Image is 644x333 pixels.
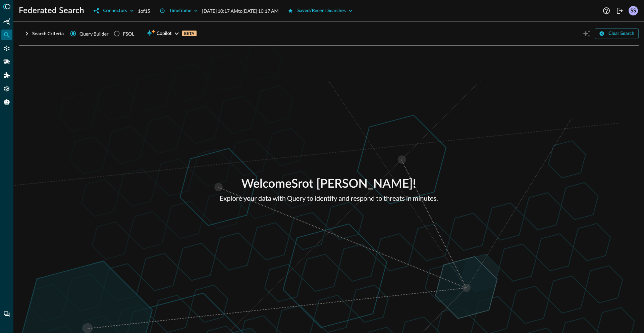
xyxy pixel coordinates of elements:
[284,5,357,16] button: Saved/Recent Searches
[1,43,12,54] div: Connectors
[1,56,12,67] div: Pipelines
[1,30,12,40] div: Federated Search
[103,7,127,15] div: Connectors
[19,5,84,16] h1: Federated Search
[2,70,12,81] div: Addons
[220,175,438,193] p: Welcome Srot [PERSON_NAME] !
[1,97,12,107] div: Query Agent
[90,5,138,16] button: Connectors
[202,7,278,14] p: [DATE] 10:17 AM to [DATE] 10:17 AM
[220,193,438,203] p: Explore your data with Query to identify and respond to threats in minutes.
[614,5,625,16] button: Logout
[1,309,12,320] div: Chat
[182,31,197,36] p: BETA
[601,5,612,16] button: Help
[297,7,346,15] div: Saved/Recent Searches
[32,30,64,38] div: Search Criteria
[608,30,634,38] div: Clear Search
[629,6,638,15] div: SS
[595,28,639,39] button: Clear Search
[79,30,109,37] span: Query Builder
[156,5,202,16] button: Timeframe
[123,30,135,37] div: FSQL
[19,28,68,39] button: Search Criteria
[169,7,192,15] div: Timeframe
[142,28,200,39] button: CopilotBETA
[1,16,12,27] div: Summary Insights
[157,30,172,38] span: Copilot
[138,7,150,14] p: 1 of 15
[1,83,12,94] div: Settings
